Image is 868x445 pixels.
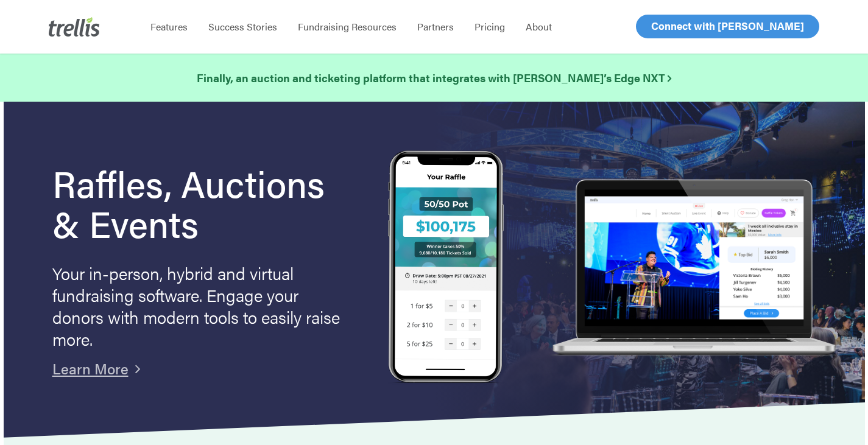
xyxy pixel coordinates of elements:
[526,19,552,33] span: About
[150,19,188,33] span: Features
[140,21,198,33] a: Features
[546,180,841,357] img: rafflelaptop_mac_optim.png
[288,21,407,33] a: Fundraising Resources
[298,19,397,33] span: Fundraising Resources
[388,150,504,386] img: Trellis Raffles, Auctions and Event Fundraising
[197,70,671,85] strong: Finally, an auction and ticketing platform that integrates with [PERSON_NAME]’s Edge NXT
[636,15,819,38] a: Connect with [PERSON_NAME]
[417,19,454,33] span: Partners
[198,21,288,33] a: Success Stories
[208,19,277,33] span: Success Stories
[464,21,515,33] a: Pricing
[49,17,100,37] img: Trellis
[52,163,353,243] h1: Raffles, Auctions & Events
[52,262,345,349] p: Your in-person, hybrid and virtual fundraising software. Engage your donors with modern tools to ...
[475,19,505,33] span: Pricing
[515,21,562,33] a: About
[407,21,464,33] a: Partners
[52,358,129,379] a: Learn More
[197,69,671,86] a: Finally, an auction and ticketing platform that integrates with [PERSON_NAME]’s Edge NXT
[651,18,804,33] span: Connect with [PERSON_NAME]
